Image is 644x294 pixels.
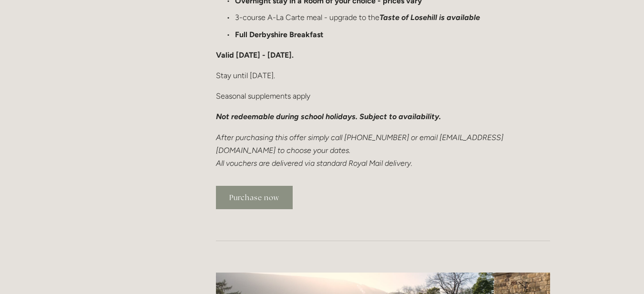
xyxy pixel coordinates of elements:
strong: Valid [DATE] - [DATE]. [216,51,294,60]
em: Not redeemable during school holidays. Subject to availability. [216,112,441,121]
p: 3-course A-La Carte meal - upgrade to the [235,11,550,24]
em: Taste of Losehill is available [379,13,480,22]
em: After purchasing this offer simply call [PHONE_NUMBER] or email [EMAIL_ADDRESS][DOMAIN_NAME] to c... [216,133,503,168]
p: Stay until [DATE]. [216,69,550,82]
p: Seasonal supplements apply [216,90,550,102]
a: Purchase now [216,186,293,209]
strong: Full Derbyshire Breakfast [235,30,323,39]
